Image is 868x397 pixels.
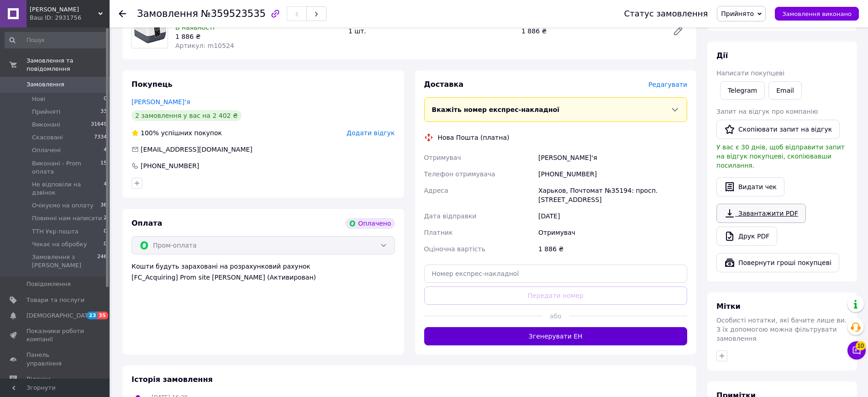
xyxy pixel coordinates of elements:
[716,51,728,60] span: Дії
[716,253,839,272] button: Повернути гроші покупцеві
[537,182,689,208] div: Харьков, Почтомат №35194: просп. [STREET_ADDRESS]
[100,159,107,176] span: 15
[775,7,859,21] button: Замовлення виконано
[97,312,108,319] span: 35
[132,128,222,138] div: успішних покупок
[537,224,689,241] div: Отримувач
[716,120,840,139] button: Скопіювати запит на відгук
[87,312,97,319] span: 23
[100,108,107,116] span: 33
[716,143,845,169] span: У вас є 30 днів, щоб відправити запит на відгук покупцеві, скопіювавши посилання.
[345,218,395,229] div: Оплачено
[104,214,107,222] span: 2
[132,110,242,121] div: 2 замовлення у вас на 2 402 ₴
[347,129,395,137] span: Додати відгук
[432,106,560,113] span: Вкажіть номер експрес-накладної
[26,80,64,89] span: Замовлення
[424,229,453,236] span: Платник
[716,69,784,77] span: Написати покупцеві
[856,341,866,350] span: 10
[669,22,687,40] a: Редагувати
[720,81,765,100] a: Telegram
[137,8,198,19] span: Замовлення
[424,327,688,345] button: Згенерувати ЕН
[100,201,107,210] span: 36
[141,129,159,137] span: 100%
[104,240,107,249] span: 0
[175,24,215,31] span: В наявності
[32,121,60,129] span: Виконані
[32,95,45,103] span: Нові
[32,201,94,210] span: Очікуємо на оплату
[26,312,94,320] span: [DEMOGRAPHIC_DATA]
[424,170,495,178] span: Телефон отримувача
[716,317,847,342] span: Особисті нотатки, які бачите лише ви. З їх допомогою можна фільтрувати замовлення
[648,81,687,88] span: Редагувати
[201,8,266,19] span: №359523535
[26,280,71,288] span: Повідомлення
[32,228,79,236] span: ТТН Укр пошта
[104,228,107,236] span: 0
[847,341,866,360] button: Чат з покупцем10
[26,296,84,304] span: Товари та послуги
[518,25,665,37] div: 1 886 ₴
[26,375,50,383] span: Відгуки
[140,161,200,170] div: [PHONE_NUMBER]
[26,327,84,344] span: Показники роботи компанії
[32,146,61,154] span: Оплачені
[30,14,110,22] div: Ваш ID: 2931756
[132,12,168,48] img: Ультразвукова Ванна VGT-1200, 1,3 л. 60 Вт
[716,204,806,223] a: Завантажити PDF
[424,212,477,220] span: Дата відправки
[5,32,108,48] input: Пошук
[424,187,448,194] span: Адреса
[424,265,688,283] input: Номер експрес-накладної
[26,351,84,367] span: Панель управління
[132,262,395,282] div: Кошти будуть зараховані на розрахунковий рахунок
[424,245,485,253] span: Оціночна вартість
[32,240,87,249] span: Чекає на обробку
[32,108,60,116] span: Прийняті
[537,241,689,257] div: 1 886 ₴
[26,57,110,73] span: Замовлення та повідомлення
[436,133,512,142] div: Нова Пошта (платна)
[30,5,98,14] span: Знайди Дешевше
[132,80,173,89] span: Покупець
[537,149,689,166] div: [PERSON_NAME]'я
[768,81,802,100] button: Email
[32,214,102,222] span: Повинні нам написати
[716,177,784,196] button: Видати чек
[32,253,97,270] span: Замовлення з [PERSON_NAME]
[716,108,818,115] span: Запит на відгук про компанію
[94,133,107,142] span: 7334
[104,146,107,154] span: 4
[104,95,107,103] span: 0
[104,180,107,197] span: 4
[721,10,754,17] span: Прийнято
[32,180,104,197] span: Не відповіли на дзвінок
[782,11,852,17] span: Замовлення виконано
[132,98,190,106] a: [PERSON_NAME]'я
[132,219,162,228] span: Оплата
[175,42,234,49] span: Артикул: m10524
[716,227,777,246] a: Друк PDF
[345,25,518,37] div: 1 шт.
[97,253,107,270] span: 246
[141,146,253,153] span: [EMAIL_ADDRESS][DOMAIN_NAME]
[542,312,569,321] span: або
[32,133,63,142] span: Скасовані
[537,166,689,182] div: [PHONE_NUMBER]
[537,208,689,224] div: [DATE]
[624,9,708,18] div: Статус замовлення
[132,375,213,384] span: Історія замовлення
[175,32,341,41] div: 1 886 ₴
[132,273,395,282] div: [FC_Acquiring] Prom site [PERSON_NAME] (Активирован)
[424,154,461,161] span: Отримувач
[424,80,464,89] span: Доставка
[91,121,107,129] span: 31649
[119,9,126,18] div: Повернутися назад
[716,302,741,311] span: Мітки
[32,159,100,176] span: Виконані - Prom оплата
